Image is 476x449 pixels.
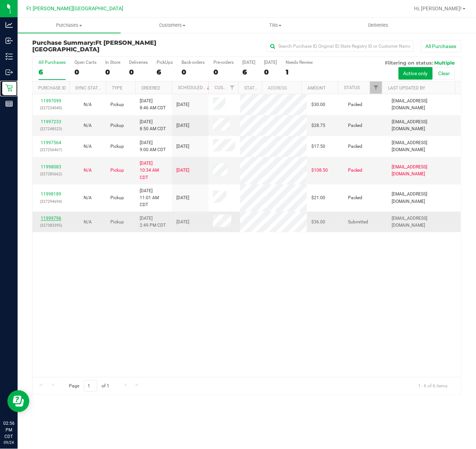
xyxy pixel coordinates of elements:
[392,98,457,112] span: [EMAIL_ADDRESS][DOMAIN_NAME]
[311,219,325,226] span: $36.00
[75,85,103,91] a: Sync Status
[26,6,123,12] span: Ft [PERSON_NAME][GEOGRAPHIC_DATA]
[37,222,65,229] p: (327383395)
[84,168,92,173] span: Not Applicable
[262,81,301,94] th: Address
[32,40,175,52] h3: Purchase Summary:
[213,68,234,76] div: 0
[105,60,120,65] div: In Store
[38,85,66,91] a: Purchase ID
[392,139,457,153] span: [EMAIL_ADDRESS][DOMAIN_NAME]
[129,60,148,65] div: Deliveries
[41,191,61,197] a: 11998189
[110,122,124,129] span: Pickup
[74,68,96,76] div: 0
[226,81,238,94] a: Filter
[348,194,363,201] span: Packed
[140,118,166,132] span: [DATE] 8:50 AM CDT
[37,171,65,178] p: (327285662)
[105,68,120,76] div: 0
[84,143,92,150] button: N/A
[242,68,255,76] div: 6
[6,100,13,107] inline-svg: Reports
[32,39,156,53] span: Ft [PERSON_NAME][GEOGRAPHIC_DATA]
[3,440,14,446] p: 09/24
[39,60,66,65] div: All Purchases
[267,41,414,52] input: Search Purchase ID, Original ID, State Registry ID or Customer Name...
[84,101,92,108] button: N/A
[37,146,65,153] p: (327256467)
[399,67,433,80] button: Active only
[176,194,189,201] span: [DATE]
[348,143,363,150] span: Packed
[327,18,430,33] a: Deliveries
[63,380,116,392] span: Page of 1
[311,194,325,201] span: $21.00
[41,216,61,221] a: 11999796
[84,102,92,107] span: Not Applicable
[157,60,173,65] div: PickUps
[286,68,313,76] div: 1
[392,215,457,229] span: [EMAIL_ADDRESS][DOMAIN_NAME]
[84,219,92,224] span: Not Applicable
[110,101,124,108] span: Pickup
[348,219,369,226] span: Submitted
[84,380,97,392] input: 1
[84,144,92,149] span: Not Applicable
[110,194,124,201] span: Pickup
[6,21,13,29] inline-svg: Analytics
[311,122,325,129] span: $28.75
[18,18,121,33] a: Purchases
[3,420,14,440] p: 02:56 PM CDT
[344,85,360,90] a: Status
[7,390,29,412] iframe: Resource center
[110,219,124,226] span: Pickup
[6,37,13,44] inline-svg: Inbound
[6,69,13,76] inline-svg: Outbound
[242,60,255,65] div: [DATE]
[176,143,189,150] span: [DATE]
[84,194,92,201] button: N/A
[264,60,277,65] div: [DATE]
[348,122,363,129] span: Packed
[6,53,13,60] inline-svg: Inventory
[84,122,92,129] button: N/A
[84,219,92,226] button: N/A
[359,22,399,29] span: Deliveries
[140,215,166,229] span: [DATE] 2:49 PM CDT
[307,85,326,91] a: Amount
[110,167,124,174] span: Pickup
[215,85,237,90] a: Customer
[140,98,166,112] span: [DATE] 8:46 AM CDT
[413,380,454,391] span: 1 - 6 of 6 items
[178,85,211,90] a: Scheduled
[121,18,224,33] a: Customers
[140,187,168,209] span: [DATE] 11:01 AM CDT
[176,167,189,174] span: [DATE]
[39,68,66,76] div: 6
[434,67,455,80] button: Clear
[37,198,65,205] p: (327294694)
[41,119,61,124] a: 11997233
[286,60,313,65] div: Needs Review
[84,167,92,174] button: N/A
[392,164,457,178] span: [EMAIL_ADDRESS][DOMAIN_NAME]
[84,195,92,200] span: Not Applicable
[37,125,65,132] p: (327248523)
[392,191,457,205] span: [EMAIL_ADDRESS][DOMAIN_NAME]
[264,68,277,76] div: 0
[112,85,122,91] a: Type
[121,22,223,29] span: Customers
[421,40,461,52] button: All Purchases
[348,101,363,108] span: Packed
[37,105,65,112] p: (327234040)
[311,167,328,174] span: $108.50
[224,22,327,29] span: Tills
[182,60,205,65] div: Back-orders
[311,143,325,150] span: $17.50
[244,85,283,91] a: State Registry ID
[110,143,124,150] span: Pickup
[392,118,457,132] span: [EMAIL_ADDRESS][DOMAIN_NAME]
[41,98,61,103] a: 11997099
[84,123,92,128] span: Not Applicable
